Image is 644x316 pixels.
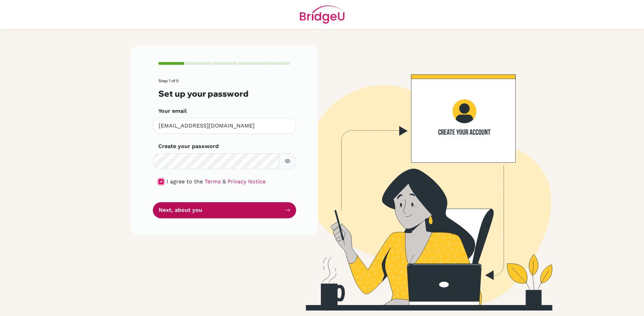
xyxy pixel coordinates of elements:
[158,107,187,115] label: Your email
[153,202,296,218] button: Next, about you
[153,118,296,134] input: Insert your email*
[158,89,291,99] h3: Set up your password
[222,178,226,185] span: &
[158,142,219,150] label: Create your password
[158,78,179,83] span: Step 1 of 5
[224,46,615,311] img: Create your account
[205,178,221,185] a: Terms
[167,178,203,185] span: I agree to the
[228,178,266,185] a: Privacy Notice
